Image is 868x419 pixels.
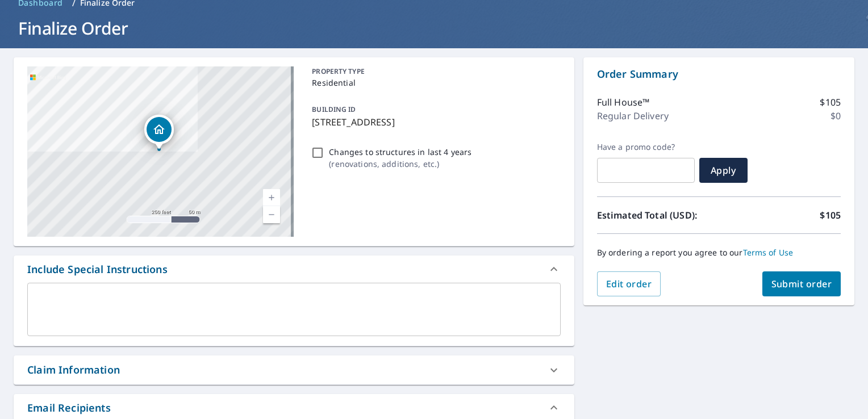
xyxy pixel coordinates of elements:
[831,109,841,123] p: $0
[263,189,280,206] a: Current Level 17, Zoom In
[312,104,356,114] p: BUILDING ID
[597,66,841,82] p: Order Summary
[329,146,471,158] p: Changes to structures in last 4 years
[743,247,794,258] a: Terms of Use
[708,164,738,177] span: Apply
[312,115,556,129] p: [STREET_ADDRESS]
[27,362,120,378] div: Claim Information
[263,206,280,223] a: Current Level 17, Zoom Out
[312,77,556,89] p: Residential
[597,142,695,152] label: Have a promo code?
[597,271,661,296] button: Edit order
[606,278,652,290] span: Edit order
[27,400,111,416] div: Email Recipients
[144,115,174,150] div: Dropped pin, building 1, Residential property, 560 Cool Creek Trl SE Mableton, GA 30126
[597,95,650,109] p: Full House™
[14,255,574,283] div: Include Special Instructions
[329,158,471,170] p: ( renovations, additions, etc. )
[597,248,841,258] p: By ordering a report you agree to our
[14,355,574,384] div: Claim Information
[820,208,841,222] p: $105
[699,158,748,183] button: Apply
[14,16,854,40] h1: Finalize Order
[312,66,556,77] p: PROPERTY TYPE
[762,271,841,296] button: Submit order
[820,95,841,109] p: $105
[771,278,832,290] span: Submit order
[597,208,719,222] p: Estimated Total (USD):
[597,109,669,123] p: Regular Delivery
[27,262,168,277] div: Include Special Instructions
